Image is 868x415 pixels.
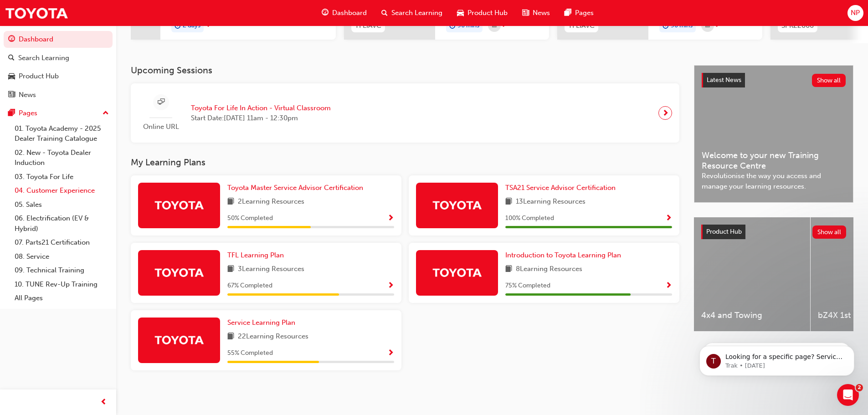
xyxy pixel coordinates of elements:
span: 90 mins [671,20,693,31]
img: Trak [154,197,204,213]
span: next-icon [205,21,212,29]
span: Toyota For Life In Action - Virtual Classroom [191,103,331,113]
span: pages-icon [565,7,571,19]
button: NP [847,5,863,21]
span: book-icon [227,331,234,343]
a: Online URLToyota For Life In Action - Virtual ClassroomStart Date:[DATE] 11am - 12:30pm [138,91,672,136]
span: 100 % Completed [505,213,554,224]
a: guage-iconDashboard [314,4,374,22]
span: book-icon [505,264,512,275]
span: Service Learning Plan [227,318,295,327]
a: 02. New - Toyota Dealer Induction [11,146,113,170]
span: Show Progress [387,282,394,290]
span: guage-icon [8,36,15,44]
span: Product Hub [706,228,742,236]
span: search-icon [8,54,15,62]
span: news-icon [522,7,529,19]
a: 01. Toyota Academy - 2025 Dealer Training Catalogue [11,122,113,146]
a: 04. Customer Experience [11,184,113,198]
button: Show Progress [387,280,394,292]
a: Dashboard [4,31,113,48]
span: TSA21 Service Advisor Certification [505,184,616,192]
h3: Upcoming Sessions [131,65,679,76]
a: pages-iconPages [557,4,601,22]
img: Trak [154,332,204,348]
span: 90 mins [457,20,479,31]
span: search-icon [381,7,388,19]
span: Start Date: [DATE] 11am - 12:30pm [191,113,331,123]
button: Show Progress [665,280,672,292]
span: Show Progress [665,215,672,223]
span: guage-icon [322,7,329,19]
a: 07. Parts21 Certification [11,236,113,250]
span: Dashboard [332,8,367,18]
a: news-iconNews [515,4,557,22]
img: Trak [5,3,68,23]
span: 4x4 and Towing [701,310,803,321]
span: 67 % Completed [227,281,272,291]
a: 08. Service [11,250,113,264]
div: Search Learning [18,53,69,63]
span: Introduction to Toyota Learning Plan [505,251,621,259]
a: TFL Learning Plan [227,250,288,261]
span: up-icon [103,108,109,119]
span: car-icon [457,7,464,19]
span: duration-icon [175,20,181,32]
button: Show all [812,74,846,87]
span: Toyota Master Service Advisor Certification [227,184,363,192]
span: Show Progress [665,282,672,290]
span: Pages [575,8,594,18]
span: 50 % Completed [227,213,273,224]
span: Product Hub [467,8,508,18]
a: search-iconSearch Learning [374,4,450,22]
span: NP [851,8,860,18]
a: 03. Toyota For Life [11,170,113,184]
img: Trak [154,264,204,280]
a: TSA21 Service Advisor Certification [505,183,619,193]
a: All Pages [11,291,113,305]
div: Pages [19,108,37,118]
span: sessionType_ONLINE_URL-icon [158,97,164,108]
a: Latest NewsShow allWelcome to your new Training Resource CentreRevolutionise the way you access a... [694,65,853,203]
span: next-icon [714,21,721,29]
iframe: Intercom notifications message [686,327,868,390]
span: 22 Learning Resources [238,331,308,343]
a: Product Hub [4,68,113,85]
div: Product Hub [19,71,59,82]
span: book-icon [505,196,512,208]
a: Product HubShow all [701,225,846,239]
button: Show Progress [665,213,672,224]
button: DashboardSearch LearningProduct HubNews [4,29,113,105]
span: Search Learning [391,8,442,18]
span: next-icon [662,107,669,119]
span: 2 days [183,20,200,31]
a: News [4,87,113,103]
img: Trak [432,264,482,280]
a: 4x4 and Towing [694,217,810,331]
a: Introduction to Toyota Learning Plan [505,250,625,261]
span: car-icon [8,72,15,81]
span: Show Progress [387,215,394,223]
span: book-icon [227,196,234,208]
span: Welcome to your new Training Resource Centre [702,150,846,171]
span: Revolutionise the way you access and manage your learning resources. [702,171,846,191]
button: Show Progress [387,348,394,359]
span: Show Progress [387,349,394,358]
span: duration-icon [449,20,456,32]
span: 3 Learning Resources [238,264,304,275]
a: Latest NewsShow all [702,73,846,87]
a: Service Learning Plan [227,318,299,328]
iframe: Intercom live chat [837,384,859,406]
span: news-icon [8,91,15,99]
a: Toyota Master Service Advisor Certification [227,183,367,193]
span: 2 Learning Resources [238,196,304,208]
span: Online URL [138,122,184,132]
span: prev-icon [100,397,107,408]
span: duration-icon [663,20,669,32]
span: Latest News [707,76,741,84]
button: Pages [4,105,113,122]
